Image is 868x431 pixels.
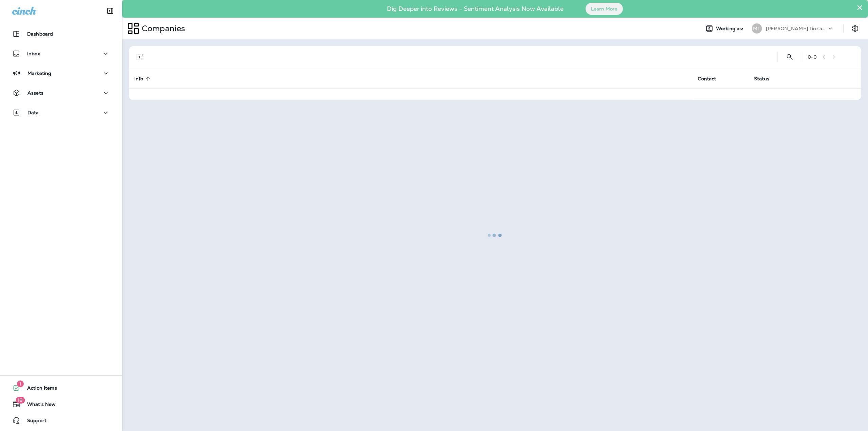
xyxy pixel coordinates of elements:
[7,381,115,395] button: 1Action Items
[17,380,24,387] span: 1
[7,47,115,60] button: Inbox
[20,418,46,426] span: Support
[7,414,115,427] button: Support
[27,51,40,56] p: Inbox
[752,23,762,34] div: MT
[586,3,623,15] button: Learn More
[766,26,827,31] p: [PERSON_NAME] Tire and Repair
[20,385,57,393] span: Action Items
[7,106,115,119] button: Data
[27,71,51,76] p: Marketing
[849,22,861,35] button: Settings
[367,8,583,10] p: Dig Deeper into Reviews - Sentiment Analysis Now Available
[101,4,120,18] button: Collapse Sidebar
[27,110,39,115] p: Data
[7,27,115,41] button: Dashboard
[27,90,43,96] p: Assets
[7,397,115,411] button: 19What's New
[20,401,56,410] span: What's New
[7,86,115,100] button: Assets
[27,31,53,37] p: Dashboard
[716,26,745,32] span: Working as:
[7,66,115,80] button: Marketing
[856,2,863,13] button: Close
[16,397,25,404] span: 19
[139,23,185,34] p: Companies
